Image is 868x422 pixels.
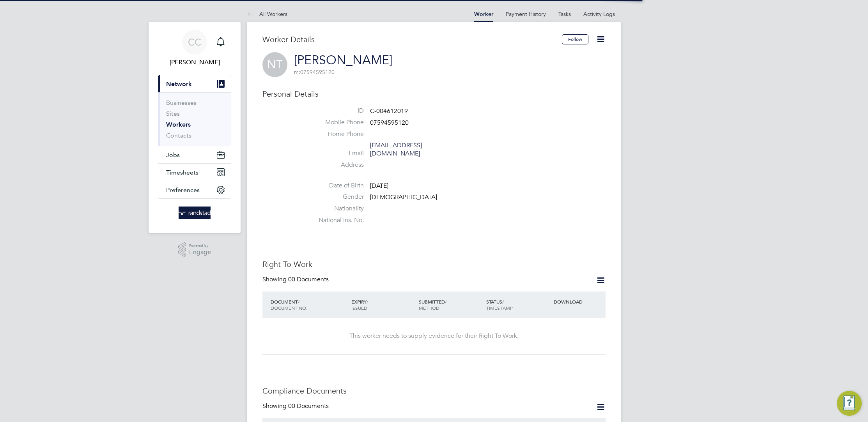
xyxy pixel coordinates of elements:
span: NT [262,52,287,77]
div: STATUS [484,295,552,315]
button: Engage Resource Center [837,391,862,416]
div: Showing [262,275,330,284]
span: / [502,298,504,305]
a: [PERSON_NAME] [294,53,392,68]
span: Network [166,80,192,88]
span: Powered by [189,242,211,249]
a: Contacts [166,132,191,139]
div: DOWNLOAD [552,295,606,309]
span: 00 Documents [288,402,329,410]
button: Network [158,75,231,92]
a: Worker [474,11,493,18]
a: Powered byEngage [178,242,211,257]
h3: Personal Details [262,89,606,99]
nav: Main navigation [149,22,241,233]
a: Sites [166,110,180,117]
span: C-004612019 [370,107,408,115]
span: Jobs [166,151,180,159]
h3: Right To Work [262,259,606,269]
span: [DEMOGRAPHIC_DATA] [370,194,437,201]
div: Network [158,92,231,146]
span: TIMESTAMP [486,305,513,311]
button: Follow [562,34,588,44]
label: Date of Birth [309,182,364,190]
span: Corbon Clarke-Selby [158,58,231,67]
span: / [445,298,446,305]
a: [EMAIL_ADDRESS][DOMAIN_NAME] [370,141,422,157]
div: EXPIRY [349,295,417,315]
span: DOCUMENT NO. [271,305,307,311]
span: Engage [189,249,211,256]
span: Preferences [166,186,200,194]
h3: Worker Details [262,34,562,44]
span: m: [294,69,300,76]
div: DOCUMENT [269,295,349,315]
div: SUBMITTED [417,295,484,315]
div: Showing [262,402,330,410]
label: Mobile Phone [309,118,364,127]
img: randstad-logo-retina.png [179,207,211,219]
span: / [298,298,299,305]
button: Jobs [158,146,231,163]
h3: Compliance Documents [262,386,606,396]
span: 07594595120 [370,119,409,127]
label: ID [309,107,364,115]
button: Preferences [158,181,231,198]
a: Businesses [166,99,197,106]
span: METHOD [419,305,439,311]
a: CC[PERSON_NAME] [158,30,231,67]
span: CC [188,37,201,47]
label: National Ins. No. [309,216,364,224]
label: Gender [309,193,364,201]
a: Go to home page [158,207,231,219]
label: Email [309,149,364,157]
span: ISSUED [351,305,367,311]
span: [DATE] [370,182,388,190]
span: / [367,298,368,305]
label: Home Phone [309,130,364,138]
label: Address [309,161,364,169]
a: Workers [166,121,191,128]
label: Nationality [309,205,364,213]
span: Timesheets [166,169,198,176]
a: Payment History [506,11,546,18]
a: Activity Logs [583,11,615,18]
div: This worker needs to supply evidence for their Right To Work. [270,332,598,340]
a: All Workers [247,11,287,18]
button: Timesheets [158,164,231,181]
a: Tasks [558,11,571,18]
span: 07594595120 [294,69,335,76]
span: 00 Documents [288,275,329,283]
